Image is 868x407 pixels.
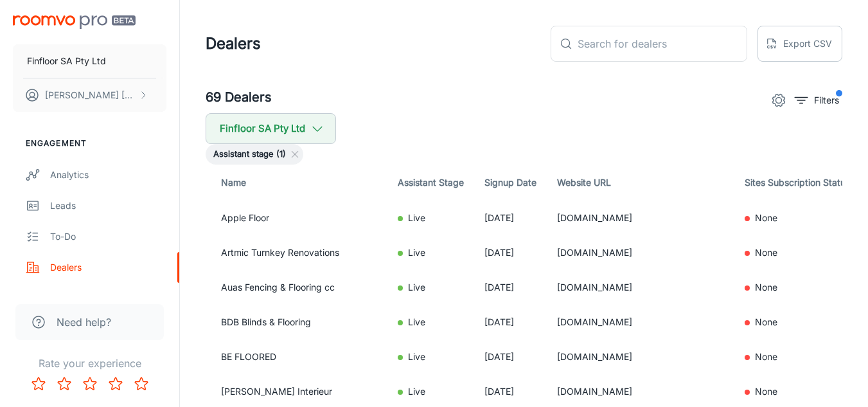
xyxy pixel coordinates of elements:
div: To-do [50,230,166,244]
td: None [734,201,860,235]
h1: Dealers [206,32,261,55]
button: Rate 5 star [128,371,154,397]
div: Assistant stage (1) [206,144,303,165]
td: Live [387,270,474,305]
input: Search for dealers [578,26,747,62]
td: Live [387,201,474,235]
td: [DATE] [474,339,547,374]
td: Artmic Turnkey Renovations [206,235,387,270]
td: [DOMAIN_NAME] [547,235,734,270]
button: Rate 3 star [77,371,103,397]
td: None [734,305,860,339]
span: Need help? [57,314,111,330]
td: [DATE] [474,201,547,235]
button: filter [792,90,842,111]
button: Rate 2 star [51,371,77,397]
button: settings [766,87,792,113]
td: Auas Fencing & Flooring cc [206,270,387,305]
button: [PERSON_NAME] [PERSON_NAME] [13,78,166,112]
td: [DOMAIN_NAME] [547,201,734,235]
td: [DATE] [474,270,547,305]
th: Signup Date [474,165,547,201]
p: [PERSON_NAME] [PERSON_NAME] [45,88,136,102]
span: Assistant stage (1) [206,148,294,161]
th: Name [206,165,387,201]
p: Filters [814,93,839,107]
button: Finfloor SA Pty Ltd [13,44,166,78]
td: Live [387,305,474,339]
div: Dealers [50,260,166,275]
td: None [734,339,860,374]
th: Assistant Stage [387,165,474,201]
td: [DATE] [474,235,547,270]
h5: 69 Dealers [206,87,272,108]
td: [DOMAIN_NAME] [547,270,734,305]
td: None [734,270,860,305]
button: Export CSV [757,26,842,62]
td: Live [387,235,474,270]
p: Finfloor SA Pty Ltd [27,54,106,68]
button: Rate 4 star [103,371,128,397]
p: Rate your experience [10,356,169,371]
td: Apple Floor [206,201,387,235]
td: [DOMAIN_NAME] [547,305,734,339]
button: Rate 1 star [26,371,51,397]
div: Analytics [50,168,166,182]
div: Leads [50,199,166,213]
img: Roomvo PRO Beta [13,15,136,29]
td: [DATE] [474,305,547,339]
td: BDB Blinds & Flooring [206,305,387,339]
td: [DOMAIN_NAME] [547,339,734,374]
button: Finfloor SA Pty Ltd [206,113,336,144]
td: Live [387,339,474,374]
th: Sites Subscription Status [734,165,860,201]
th: Website URL [547,165,734,201]
td: None [734,235,860,270]
td: BE FLOORED [206,339,387,374]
